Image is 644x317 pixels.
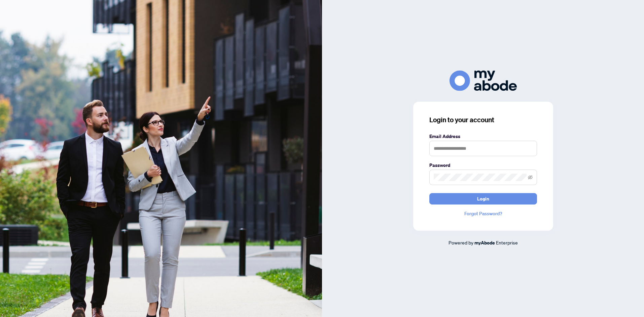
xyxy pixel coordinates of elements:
span: eye-invisible [528,175,533,180]
label: Password [429,162,537,169]
h3: Login to your account [429,115,537,125]
a: myAbode [474,239,495,246]
button: Login [429,193,537,205]
span: Powered by [449,239,473,245]
label: Email Address [429,133,537,140]
span: Login [477,193,489,204]
a: Forgot Password? [429,210,537,217]
span: Enterprise [496,239,518,245]
img: ma-logo [450,71,517,91]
